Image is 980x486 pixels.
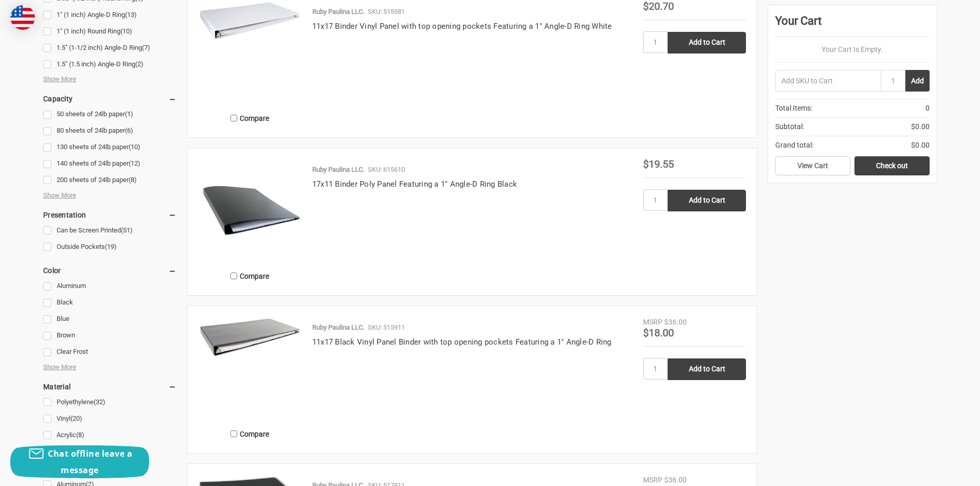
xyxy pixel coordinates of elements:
span: (13) [125,11,137,19]
span: $0.00 [911,140,930,151]
span: (7) [142,44,150,51]
a: Blue [43,312,176,326]
label: Compare [199,425,301,442]
input: Add SKU to Cart [775,70,881,92]
span: Total Items: [775,103,812,114]
span: (20) [70,415,82,422]
a: 1" (1 inch) Angle-D Ring [43,8,176,22]
input: Compare [230,115,237,121]
a: 140 sheets of 24lb paper [43,157,176,171]
span: Show More [43,74,76,84]
a: Brown [43,329,176,343]
span: (6) [125,127,133,134]
a: Acrylic [43,428,176,442]
span: (1) [125,110,133,118]
input: Compare [230,273,237,279]
a: Outside Pockets [43,240,176,254]
img: 17x11 Binder Poly Panel Featuring a 1" Angle-D Ring Black [199,159,301,262]
a: 11x17 Binder Vinyl Panel with top opening pockets Featuring a 1" Angle-D Ring White [312,22,612,31]
div: MSRP [643,475,663,485]
a: 200 sheets of 24lb paper [43,173,176,187]
span: $19.55 [643,158,674,170]
span: (10) [129,143,140,151]
span: $0.00 [911,121,930,132]
h5: Presentation [43,209,176,221]
input: Add to Cart [668,32,746,53]
a: 1.5" (1-1/2 inch) Angle-D Ring [43,41,176,55]
div: MSRP [643,317,663,328]
a: 1.5" (1.5 inch) Angle-D Ring [43,58,176,71]
h5: Color [43,264,176,277]
h5: Material [43,381,176,393]
p: Your Cart Is Empty. [775,44,930,55]
span: $36.00 [664,476,687,484]
img: 11x17 Binder Vinyl Panel with top opening pockets Featuring a 1" Angle-D Ring Black [199,317,301,357]
p: Ruby Paulina LLC. [312,7,364,17]
span: $36.00 [664,318,687,326]
a: 130 sheets of 24lb paper [43,140,176,154]
span: (12) [129,159,140,167]
iframe: Google Customer Reviews [895,458,980,486]
a: Can be Screen Printed [43,224,176,238]
input: Compare [230,430,237,437]
button: Add [905,70,930,92]
a: View Cart [775,156,850,176]
img: duty and tax information for United States [10,5,35,30]
a: Polyethylene [43,395,176,409]
a: Check out [854,156,930,176]
p: Ruby Paulina LLC. [312,322,364,333]
p: SKU: 615610 [368,165,405,175]
span: (8) [76,431,84,439]
span: 0 [925,103,930,114]
span: Grand total: [775,140,813,151]
a: 17x11 Binder Poly Panel Featuring a 1" Angle-D Ring Black [312,179,517,189]
a: 11x17 Black Vinyl Panel Binder with top opening pockets Featuring a 1" Angle-D Ring [312,337,612,347]
span: (19) [105,243,117,250]
input: Add to Cart [668,190,746,211]
a: 50 sheets of 24lb paper [43,107,176,121]
span: (10) [120,27,132,35]
h5: Capacity [43,93,176,105]
span: (2) [135,60,144,68]
span: $18.00 [643,327,674,339]
img: 11x17 Binder Vinyl Panel with top opening pockets Featuring a 1" Angle-D Ring White [199,1,301,40]
a: Aluminum [43,279,176,293]
a: 80 sheets of 24lb paper [43,124,176,138]
label: Compare [199,110,301,127]
button: Chat offline leave a message [10,445,149,478]
span: Subtotal: [775,121,804,132]
a: Clear Frost [43,345,176,359]
a: Vinyl [43,412,176,426]
a: Black [43,296,176,310]
p: Ruby Paulina LLC. [312,165,364,175]
a: 11x17 Binder Vinyl Panel with top opening pockets Featuring a 1" Angle-D Ring Black [199,317,301,420]
a: 1" (1 inch) Round Ring [43,25,176,39]
input: Add to Cart [668,358,746,380]
span: (32) [94,398,105,406]
span: Chat offline leave a message [48,448,132,476]
label: Compare [199,267,301,284]
div: Your Cart [775,12,930,37]
span: Show More [43,190,76,201]
span: Show More [43,362,76,372]
span: (8) [129,176,137,184]
p: SKU: 515981 [368,7,405,17]
p: SKU: 515911 [368,322,405,333]
a: 11x17 Binder Vinyl Panel with top opening pockets Featuring a 1" Angle-D Ring White [199,1,301,104]
span: (51) [121,226,133,234]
